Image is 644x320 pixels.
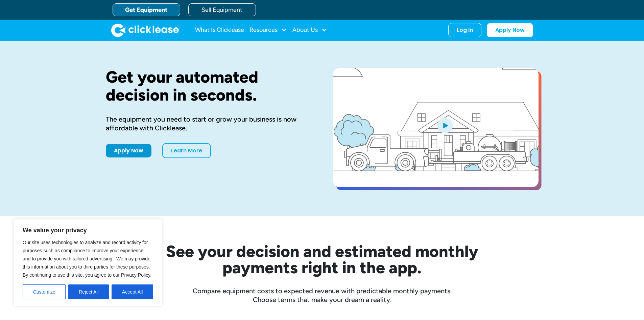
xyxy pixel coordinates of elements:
div: The equipment you need to start or grow your business is now affordable with Clicklease. [106,115,311,132]
div: Log In [457,27,473,34]
a: Get Equipment [113,3,180,16]
a: What Is Clicklease [195,23,244,37]
h1: Get your automated decision in seconds. [106,68,311,104]
button: Accept All [112,284,153,299]
h2: See your decision and estimated monthly payments right in the app. [133,243,511,276]
a: Apply Now [106,144,151,157]
img: Blue play button logo on a light blue circular background [436,116,454,135]
div: We value your privacy [14,219,162,306]
a: open lightbox [333,68,539,187]
img: Clicklease logo [111,23,179,37]
button: Customize [23,284,66,299]
button: Reject All [68,284,109,299]
a: Apply Now [487,23,533,37]
a: Learn More [162,143,211,158]
div: Compare equipment costs to expected revenue with predictable monthly payments. Choose terms that ... [106,286,539,304]
span: Our site uses technologies to analyze and record activity for purposes such as compliance to impr... [23,240,151,278]
div: Resources [249,23,287,37]
a: Sell Equipment [188,3,256,16]
a: home [111,23,179,37]
div: About Us [292,23,327,37]
p: We value your privacy [23,226,153,234]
